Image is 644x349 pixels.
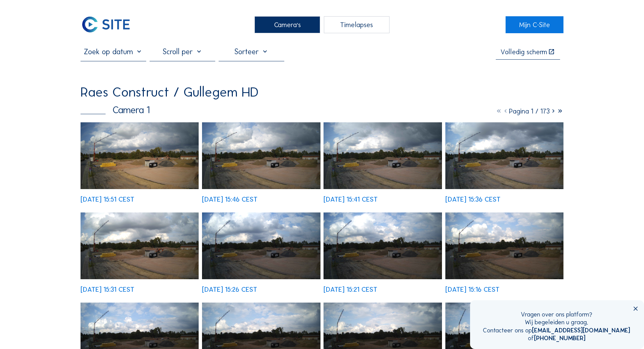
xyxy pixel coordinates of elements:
div: Contacteer ons op [483,327,630,335]
div: of [483,334,630,343]
a: [EMAIL_ADDRESS][DOMAIN_NAME] [532,327,630,334]
div: Timelapses [324,16,390,33]
a: [PHONE_NUMBER] [534,334,585,342]
div: [DATE] 15:36 CEST [445,196,501,203]
div: [DATE] 15:46 CEST [202,196,258,203]
div: Wij begeleiden u graag. [483,319,630,327]
img: image_53489113 [202,122,320,189]
img: image_53488424 [324,212,442,279]
div: [DATE] 15:41 CEST [324,196,378,203]
div: Camera's [254,16,320,33]
div: [DATE] 15:31 CEST [81,286,134,293]
div: Camera 1 [81,105,150,115]
img: image_53488707 [81,212,199,279]
div: [DATE] 15:26 CEST [202,286,257,293]
div: [DATE] 15:16 CEST [445,286,499,293]
img: image_53488982 [324,122,442,189]
img: C-SITE Logo [81,16,131,33]
div: Vragen over ons platform? [483,311,630,319]
img: image_53489260 [81,122,199,189]
img: image_53488284 [445,212,563,279]
a: C-SITE Logo [81,16,138,33]
a: Mijn C-Site [506,16,563,33]
img: image_53488560 [202,212,320,279]
span: Pagina 1 / 173 [509,107,550,115]
div: Raes Construct / Gullegem HD [81,85,259,99]
input: Zoek op datum 󰅀 [81,47,146,56]
div: Volledig scherm [501,48,547,55]
div: [DATE] 15:21 CEST [324,286,377,293]
img: image_53488841 [445,122,563,189]
div: [DATE] 15:51 CEST [81,196,134,203]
